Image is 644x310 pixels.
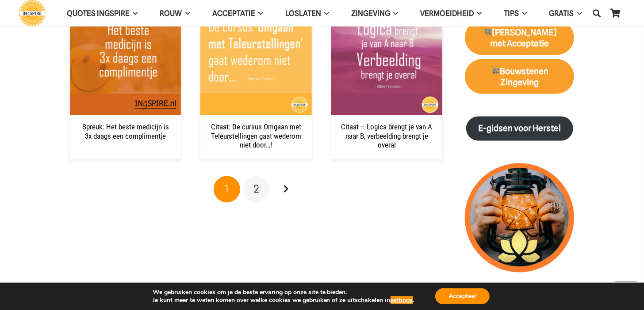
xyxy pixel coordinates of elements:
[409,2,493,25] a: VERMOEIDHEIDVERMOEIDHEID Menu
[465,59,574,95] a: 🛒Bouwstenen Zingeving
[465,20,574,56] a: 🛒[PERSON_NAME] met Acceptatie
[160,9,182,18] span: ROUW
[149,2,201,25] a: ROUWROUW Menu
[211,123,302,150] a: Citaat: De cursus Omgaan met Teleurstellingen gaat wederom niet door…!
[466,117,573,141] a: E-gidsen voor Herstel
[340,2,409,25] a: ZingevingZingeving Menu
[474,2,482,24] span: VERMOEIDHEID Menu
[321,2,329,24] span: Loslaten Menu
[491,66,499,75] img: 🛒
[341,123,433,150] a: Citaat – Logica brengt je van A naar B, verbeelding brengt je overal
[549,9,574,18] span: GRATIS
[351,9,390,18] span: Zingeving
[538,2,593,25] a: GRATISGRATIS Menu
[130,2,138,24] span: QUOTES INGSPIRE Menu
[225,183,229,196] span: 1
[435,288,490,304] button: Accepteer
[519,2,527,24] span: TIPS Menu
[253,183,259,196] span: 2
[420,9,474,18] span: VERMOEIDHEID
[478,124,561,134] strong: E-gidsen voor Herstel
[483,27,556,49] strong: [PERSON_NAME] met Acceptatie
[491,66,549,87] strong: Bouwstenen Zingeving
[391,296,413,304] button: settings
[483,27,492,36] img: 🛒
[200,4,311,115] img: Citaat: De cursus Omgaan met Teleurstellingen gaat wederom niet door...!
[274,2,340,25] a: LoslatenLoslaten Menu
[201,2,274,25] a: AcceptatieAcceptatie Menu
[214,176,240,203] span: Pagina 1
[331,4,442,115] a: Citaat – Logica brengt je van A naar B, verbeelding brengt je overal
[153,296,414,304] p: Je kunt meer te weten komen over welke cookies we gebruiken of ze uitschakelen in .
[212,9,255,18] span: Acceptatie
[285,9,321,18] span: Loslaten
[588,2,606,24] a: Zoeken
[504,9,519,18] span: TIPS
[615,281,637,303] a: Terug naar top
[243,176,269,203] a: Pagina 2
[493,2,538,25] a: TIPSTIPS Menu
[465,163,574,272] img: lichtpuntjes voor in donkere tijden
[182,2,190,24] span: ROUW Menu
[82,123,169,140] a: Spreuk: Het beste medicijn is 3x daags een complimentje
[67,9,130,18] span: QUOTES INGSPIRE
[390,2,398,24] span: Zingeving Menu
[255,2,263,24] span: Acceptatie Menu
[200,4,311,115] a: Citaat: De cursus Omgaan met Teleurstellingen gaat wederom niet door…!
[56,2,149,25] a: QUOTES INGSPIREQUOTES INGSPIRE Menu
[153,288,414,296] p: We gebruiken cookies om je de beste ervaring op onze site te bieden.
[574,2,582,24] span: GRATIS Menu
[70,4,181,115] img: Spreuk: Het beste medicijn is 3x daags een complimentje
[331,4,442,115] img: Citaat: Logica brengt je van A naar B, verbeelding brengt je overal.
